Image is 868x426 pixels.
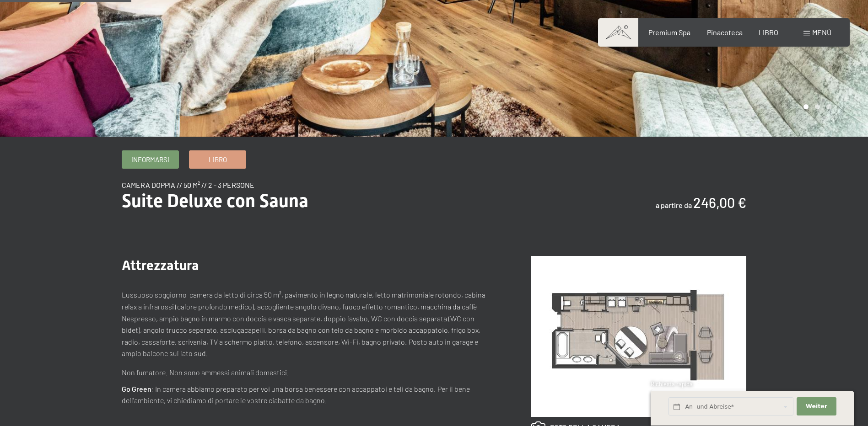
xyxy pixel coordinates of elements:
span: Camera doppia // 50 m² // 2 - 3 persone [122,181,254,189]
a: LIBRO [759,28,778,37]
a: Suite Deluxe con Sauna [531,256,746,417]
font: Lussuoso soggiorno-camera da letto di circa 50 m², pavimento in legno naturale, letto matrimonial... [122,290,485,357]
a: Informarsi [122,151,178,168]
span: Attrezzatura [122,257,199,273]
p: Non fumatore. Non sono ammessi animali domestici. [122,367,495,378]
strong: Go Green [122,384,151,393]
span: Libro [209,155,227,165]
button: Weiter [797,398,836,416]
img: Suite Deluxe mit Sauna [531,256,746,417]
span: a partire da [656,201,692,209]
b: 246,00 € [693,194,746,211]
span: Richiesta rapida [651,380,693,388]
span: Suite Deluxe con Sauna [122,190,308,212]
span: Menù [812,28,831,37]
a: Libro [189,151,246,168]
span: Weiter [806,403,827,411]
p: : In camera abbiamo preparato per voi una borsa benessere con accappatoi e teli da bagno. Per il ... [122,383,495,406]
span: Informarsi [131,155,169,165]
a: Pinacoteca [707,28,743,37]
a: Premium Spa [648,28,690,37]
